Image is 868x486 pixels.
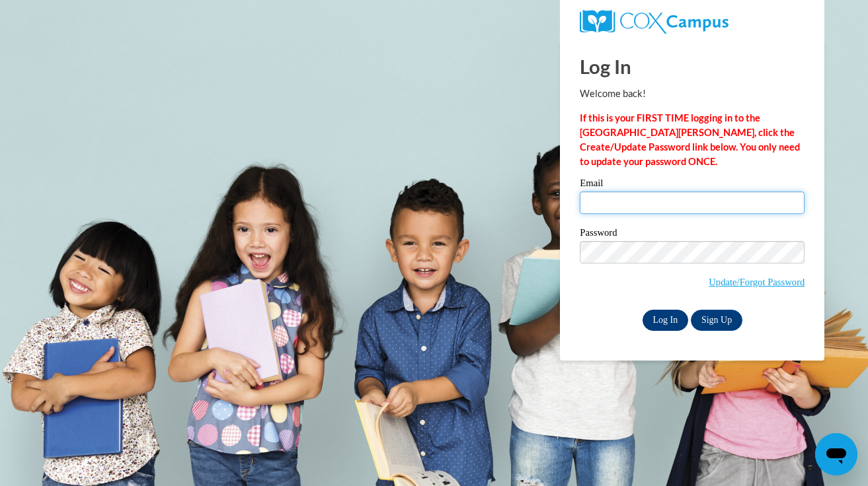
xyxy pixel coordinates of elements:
p: Welcome back! [580,87,805,101]
iframe: Button to launch messaging window [815,433,857,475]
label: Password [580,228,805,241]
label: Email [580,178,805,191]
img: COX Campus [580,10,728,34]
a: COX Campus [580,10,805,34]
h1: Log In [580,53,805,80]
a: Update/Forgot Password [709,277,805,287]
input: Log In [643,310,689,331]
a: Sign Up [691,310,742,331]
strong: If this is your FIRST TIME logging in to the [GEOGRAPHIC_DATA][PERSON_NAME], click the Create/Upd... [580,112,800,167]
